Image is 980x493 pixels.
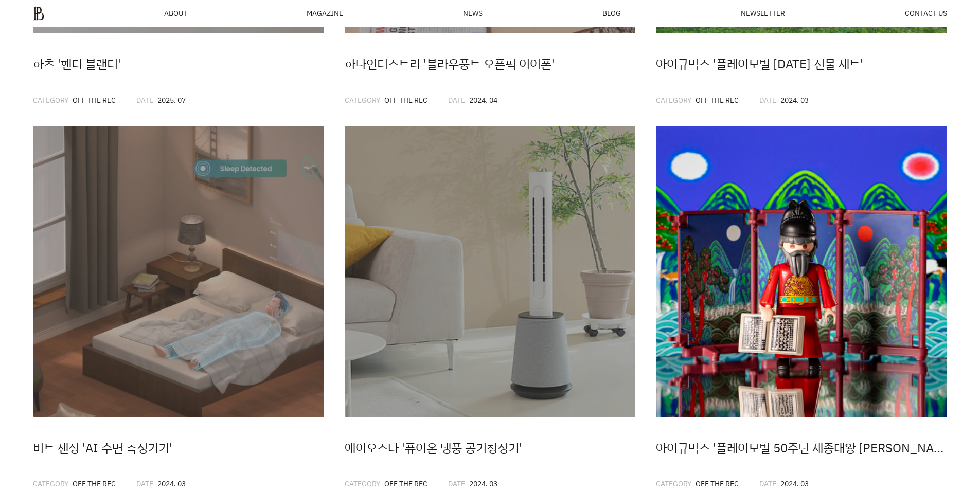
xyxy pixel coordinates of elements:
span: 2025. 07 [157,95,186,105]
a: BLOG [602,10,621,17]
span: DATE [759,479,776,488]
span: 2024. 03 [780,479,809,488]
div: 하츠 '핸디 블랜더' [33,54,324,74]
span: DATE [136,95,153,105]
span: CATEGORY [33,479,68,488]
div: MAGAZINE [307,10,343,17]
span: DATE [448,95,465,105]
span: OFF THE REC [384,95,427,105]
a: NEWS [463,10,483,17]
img: e33a3e38ef5bd.jpg [345,126,636,417]
span: CATEGORY [656,479,691,488]
span: OFF THE REC [73,95,116,105]
a: CONTACT US [905,10,947,17]
span: OFF THE REC [73,479,116,488]
span: OFF THE REC [384,479,427,488]
div: 아이큐박스 '플레이모빌 [DATE] 선물 세트' [656,54,947,74]
a: NEWSLETTER [741,10,785,17]
img: f984d7f6ac4dd.jpg [656,126,947,417]
span: 2024. 03 [469,479,497,488]
img: ba379d5522eb3.png [33,6,44,21]
span: 2024. 03 [780,95,809,105]
span: DATE [136,479,153,488]
a: ABOUT [164,10,187,17]
a: 비트 센싱 'AI 수면 측정기기'CATEGORYOFF THE RECDATE2024. 03 [33,126,324,489]
span: 2024. 03 [157,479,186,488]
span: CATEGORY [345,95,380,105]
div: 하나인더스트리 '블라우풍트 오픈픽 이어폰' [345,54,636,74]
span: CATEGORY [345,479,380,488]
span: 2024. 04 [469,95,497,105]
span: DATE [448,479,465,488]
img: 8a90bff070ed1.gif [33,126,324,417]
span: CATEGORY [33,95,68,105]
span: OFF THE REC [696,479,739,488]
a: 아이큐박스 '플레이모빌 50주년 세종대왕 [PERSON_NAME]'CATEGORYOFF THE RECDATE2024. 03 [656,126,947,489]
span: CATEGORY [656,95,691,105]
a: 에이오스타 '퓨어온 냉풍 공기청정기'CATEGORYOFF THE RECDATE2024. 03 [345,126,636,489]
div: 아이큐박스 '플레이모빌 50주년 세종대왕 [PERSON_NAME]' [656,438,947,458]
div: 에이오스타 '퓨어온 냉풍 공기청정기' [345,438,636,458]
span: DATE [759,95,776,105]
div: 비트 센싱 'AI 수면 측정기기' [33,438,324,458]
span: OFF THE REC [696,95,739,105]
